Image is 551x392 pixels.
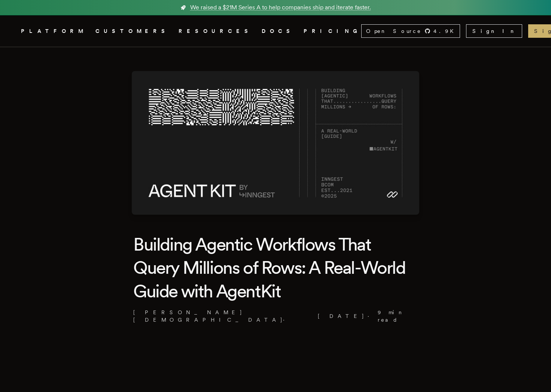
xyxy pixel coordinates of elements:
[190,3,371,12] span: We raised a $21M Series A to help companies ship and iterate faster.
[132,71,419,215] img: Featured image for Building Agentic Workflows That Query Millions of Rows: A Real-World Guide wit...
[95,27,170,36] a: CUSTOMERS
[366,27,421,35] span: Open Source
[133,233,418,303] h1: Building Agentic Workflows That Query Millions of Rows: A Real-World Guide with AgentKit
[21,27,86,36] button: PLATFORM
[466,24,522,38] a: Sign In
[378,309,413,324] span: 9 min read
[179,27,253,36] button: RESOURCES
[304,27,361,36] a: PRICING
[316,312,365,320] span: [DATE]
[433,27,458,35] span: 4.9 K
[262,27,295,36] a: DOCS
[133,309,418,324] p: [PERSON_NAME][DEMOGRAPHIC_DATA] · ·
